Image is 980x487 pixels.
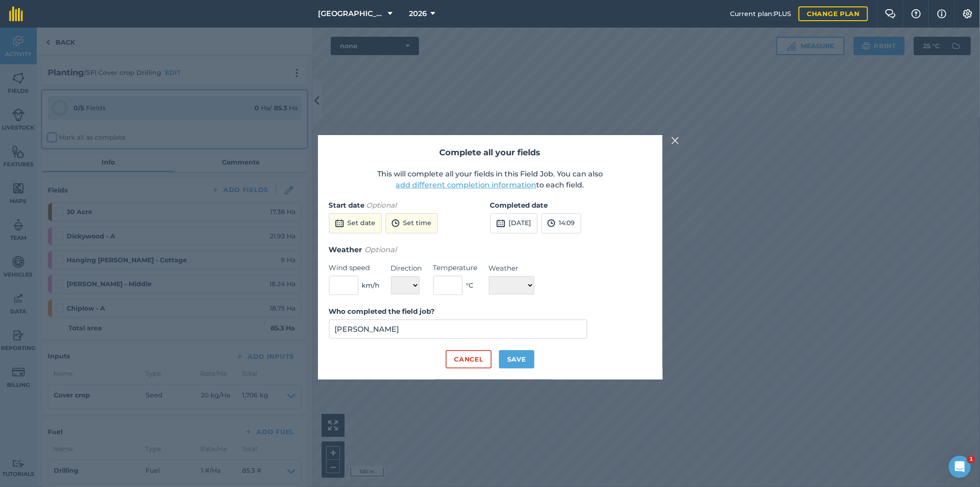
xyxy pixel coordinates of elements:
[496,218,505,229] img: svg+xml;base64,PD94bWwgdmVyc2lvbj0iMS4wIiBlbmNvZGluZz0idXRmLTgiPz4KPCEtLSBHZW5lcmF0b3I6IEFkb2JlIE...
[499,350,534,368] button: Save
[446,350,491,368] button: Cancel
[329,146,651,159] h2: Complete all your fields
[396,180,537,191] button: add different completion information
[329,213,382,233] button: Set date
[937,8,946,19] img: svg+xml;base64,PHN2ZyB4bWxucz0iaHR0cDovL3d3dy53My5vcmcvMjAwMC9zdmciIHdpZHRoPSIxNyIgaGVpZ2h0PSIxNy...
[391,263,422,274] label: Direction
[885,9,896,18] img: Two speech bubbles overlapping with the left bubble in the forefront
[490,213,538,233] button: [DATE]
[730,9,791,19] span: Current plan : PLUS
[318,8,385,19] span: [GEOGRAPHIC_DATA]
[466,280,474,290] span: ° C
[365,245,397,254] em: Optional
[547,218,555,229] img: svg+xml;base64,PD94bWwgdmVyc2lvbj0iMS4wIiBlbmNvZGluZz0idXRmLTgiPz4KPCEtLSBHZW5lcmF0b3I6IEFkb2JlIE...
[962,9,973,18] img: A cog icon
[671,135,680,146] img: svg+xml;base64,PHN2ZyB4bWxucz0iaHR0cDovL3d3dy53My5vcmcvMjAwMC9zdmciIHdpZHRoPSIyMiIgaGVpZ2h0PSIzMC...
[799,6,868,21] a: Change plan
[949,456,971,478] iframe: Intercom live chat
[489,263,534,274] label: Weather
[335,218,344,229] img: svg+xml;base64,PD94bWwgdmVyc2lvbj0iMS4wIiBlbmNvZGluZz0idXRmLTgiPz4KPCEtLSBHZW5lcmF0b3I6IEFkb2JlIE...
[541,213,581,233] button: 14:09
[409,8,427,19] span: 2026
[362,280,380,290] span: km/h
[329,244,651,256] h3: Weather
[9,6,23,21] img: fieldmargin Logo
[385,213,438,233] button: Set time
[433,262,478,273] label: Temperature
[911,9,922,18] img: A question mark icon
[329,307,435,316] strong: Who completed the field job?
[367,201,397,210] em: Optional
[329,169,651,191] p: This will complete all your fields in this Field Job. You can also to each field.
[968,456,975,463] span: 1
[329,262,380,273] label: Wind speed
[391,218,400,229] img: svg+xml;base64,PD94bWwgdmVyc2lvbj0iMS4wIiBlbmNvZGluZz0idXRmLTgiPz4KPCEtLSBHZW5lcmF0b3I6IEFkb2JlIE...
[329,201,365,210] strong: Start date
[490,201,548,210] strong: Completed date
